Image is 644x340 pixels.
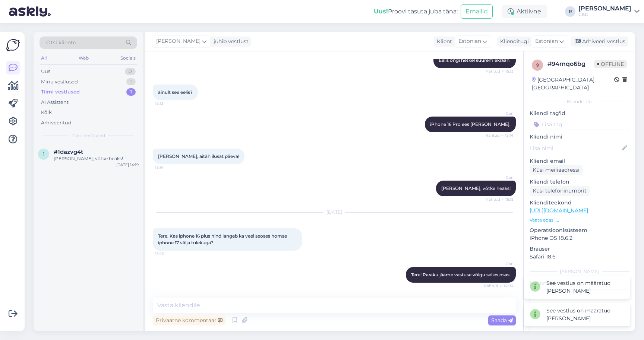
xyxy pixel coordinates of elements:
span: [PERSON_NAME] [156,37,201,45]
div: Aktiivne [502,5,547,18]
span: ainult see eelis? [158,89,193,95]
p: iPhone OS 18.6.2 [530,234,629,242]
span: 15:13 [155,101,183,106]
span: Tere. Kas iphone 16 plus hind langeb ka veel seoses homse iphone 17 välja tulekuga? [158,233,288,245]
span: 9 [536,62,539,68]
p: Operatsioonisüsteem [530,226,629,234]
div: Socials [119,53,137,63]
div: Klient [434,38,452,45]
div: Proovi tasuta juba täna: [374,7,458,16]
input: Lisa nimi [530,144,621,152]
span: 1 [43,151,44,157]
div: [DATE] [153,209,516,216]
div: Privaatne kommentaar [153,315,225,325]
span: 15:14 [155,165,183,170]
div: 1 [126,88,136,96]
p: Brauser [530,245,629,253]
span: Nähtud ✓ 15:15 [486,197,514,202]
span: iPhone 16 Pro ees [PERSON_NAME]. [430,121,511,127]
p: Kliendi tag'id [530,109,629,117]
span: Offline [594,60,627,68]
div: Kliendi info [530,98,629,105]
span: Eelis ongi hetkel suurem ekraan. [439,57,511,63]
p: Safari 18.6 [530,253,629,261]
div: See vestlus on määratud [PERSON_NAME] [546,279,624,295]
span: #1dazvg4t [54,149,83,155]
div: Kõik [41,109,52,116]
div: Klienditugi [497,38,529,45]
div: Tiimi vestlused [41,88,80,96]
b: Uus! [374,8,388,15]
span: [PERSON_NAME], aitäh ilusat päeva! [158,153,239,159]
span: Garl [486,261,514,267]
div: Web [77,53,90,63]
span: 13:26 [155,251,183,257]
div: All [40,53,48,63]
a: [URL][DOMAIN_NAME] [530,207,588,214]
button: Emailid [461,4,493,19]
div: # 94mqo6bg [547,60,594,69]
span: Saada [491,317,513,324]
div: Minu vestlused [41,78,78,86]
div: Arhiveeri vestlus [571,36,628,47]
div: 0 [125,68,136,75]
div: Küsi meiliaadressi [530,165,583,175]
span: [PERSON_NAME], võtke heaks! [441,185,511,191]
div: Arhiveeritud [41,119,72,127]
span: Estonian [458,37,481,45]
p: Vaata edasi ... [530,217,629,223]
p: Kliendi telefon [530,178,629,186]
span: Nähtud ✓ 14:04 [484,283,514,289]
span: Tiimi vestlused [72,132,105,139]
div: Küsi telefoninumbrit [530,186,590,196]
span: Tere! Paraku jääme vastuse võlgu selles osas. [411,272,511,277]
div: Uus [41,68,50,75]
div: [PERSON_NAME] [530,268,629,275]
span: Nähtud ✓ 15:13 [486,69,514,74]
div: C&C [578,12,631,18]
p: Kliendi email [530,157,629,165]
span: Otsi kliente [46,39,76,47]
span: Garl [486,175,514,180]
p: Kliendi nimi [530,133,629,141]
span: Nähtud ✓ 15:14 [485,133,514,138]
div: [PERSON_NAME], võtke heaks! [54,155,139,162]
div: juhib vestlust [211,38,249,45]
div: 1 [126,78,136,86]
input: Lisa tag [530,119,629,130]
div: [PERSON_NAME] [578,6,631,12]
a: [PERSON_NAME]C&C [578,6,640,18]
img: Askly Logo [6,38,20,52]
p: Klienditeekond [530,199,629,207]
div: AI Assistent [41,99,69,106]
div: [DATE] 14:19 [116,162,139,168]
div: [GEOGRAPHIC_DATA], [GEOGRAPHIC_DATA] [532,76,614,92]
span: Estonian [535,37,558,45]
span: Garl [486,111,514,116]
div: See vestlus on määratud [PERSON_NAME] [546,307,624,322]
div: R [565,6,575,17]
